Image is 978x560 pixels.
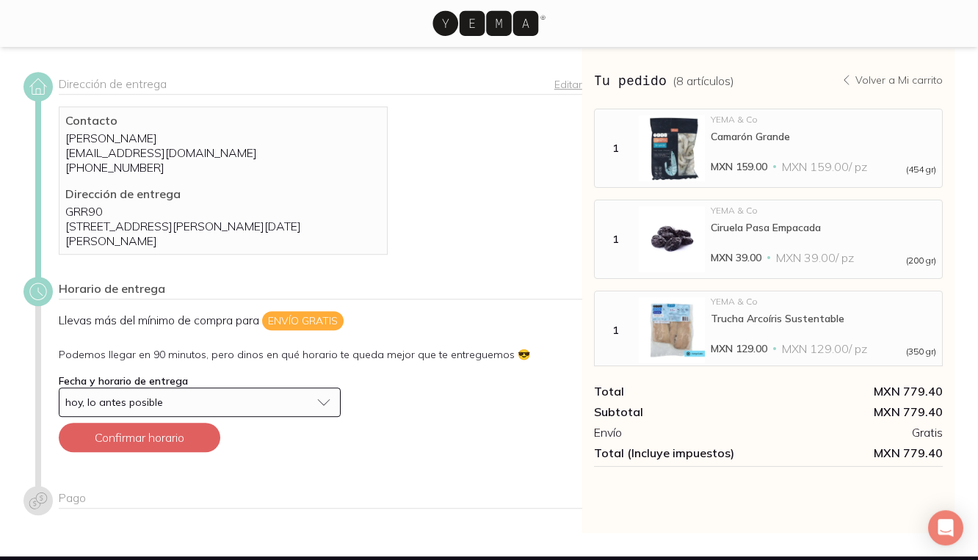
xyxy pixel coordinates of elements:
[262,311,344,330] span: Envío gratis
[928,510,963,545] div: Open Intercom Messenger
[768,446,943,460] span: MXN 779.40
[639,115,705,181] img: Camarón Grande
[768,404,943,419] div: MXN 779.40
[65,113,381,128] p: Contacto
[65,186,381,201] p: Dirección de entrega
[598,142,633,155] div: 1
[711,341,767,356] span: MXN 129.00
[768,425,943,440] div: Gratis
[711,130,936,143] div: Camarón Grande
[59,374,188,388] label: Fecha y horario de entrega
[711,206,936,215] div: YEMA & Co
[59,281,582,299] div: Horario de entrega
[65,145,381,160] p: [EMAIL_ADDRESS][DOMAIN_NAME]
[776,250,854,265] span: MXN 39.00 / pz
[65,396,163,409] span: hoy, lo antes posible
[639,206,705,272] img: Ciruela Pasa Empacada
[906,347,936,356] span: (350 gr)
[598,324,633,337] div: 1
[59,76,582,95] div: Dirección de entrega
[711,115,936,124] div: YEMA & Co
[639,297,705,363] img: Trucha Arcoíris Sustentable
[855,73,943,87] p: Volver a Mi carrito
[782,159,867,174] span: MXN 159.00 / pz
[782,341,867,356] span: MXN 129.00 / pz
[65,204,381,219] p: GRR90
[594,384,769,399] div: Total
[906,165,936,174] span: (454 gr)
[518,348,530,361] span: Sunglass
[711,221,936,234] div: Ciruela Pasa Empacada
[906,256,936,265] span: (200 gr)
[65,160,381,175] p: [PHONE_NUMBER]
[554,78,582,91] a: Editar
[59,490,582,509] div: Pago
[59,311,582,330] p: Llevas más del mínimo de compra para
[594,425,769,440] div: Envío
[768,384,943,399] div: MXN 779.40
[711,159,767,174] span: MXN 159.00
[65,131,381,145] p: [PERSON_NAME]
[711,297,936,306] div: YEMA & Co
[673,73,734,88] span: ( 8 artículos )
[59,348,582,361] p: Podemos llegar en 90 minutos, pero dinos en qué horario te queda mejor que te entreguemos
[594,404,769,419] div: Subtotal
[594,446,769,460] div: Total (Incluye impuestos)
[711,312,936,325] div: Trucha Arcoíris Sustentable
[59,423,220,452] button: Confirmar horario
[59,388,341,417] button: hoy, lo antes posible
[598,233,633,246] div: 1
[841,73,943,87] a: Volver a Mi carrito
[65,219,381,248] p: [STREET_ADDRESS][PERSON_NAME][DATE][PERSON_NAME]
[594,70,734,90] h3: Tu pedido
[711,250,761,265] span: MXN 39.00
